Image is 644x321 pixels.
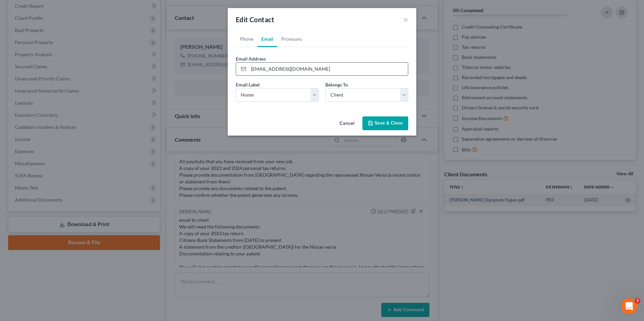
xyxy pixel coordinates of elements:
[249,63,408,75] input: Email Address
[257,31,277,47] a: Email
[236,55,266,62] label: Email Address
[635,298,640,304] span: 2
[236,81,260,88] label: Email Label
[404,15,408,24] button: ×
[325,82,348,87] span: Belongs To
[277,31,306,47] a: Pronouns
[621,298,637,314] iframe: Intercom live chat
[236,15,275,24] span: Edit Contact
[236,31,257,47] a: Phone
[362,116,408,131] button: Save & Close
[334,117,360,131] button: Cancel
